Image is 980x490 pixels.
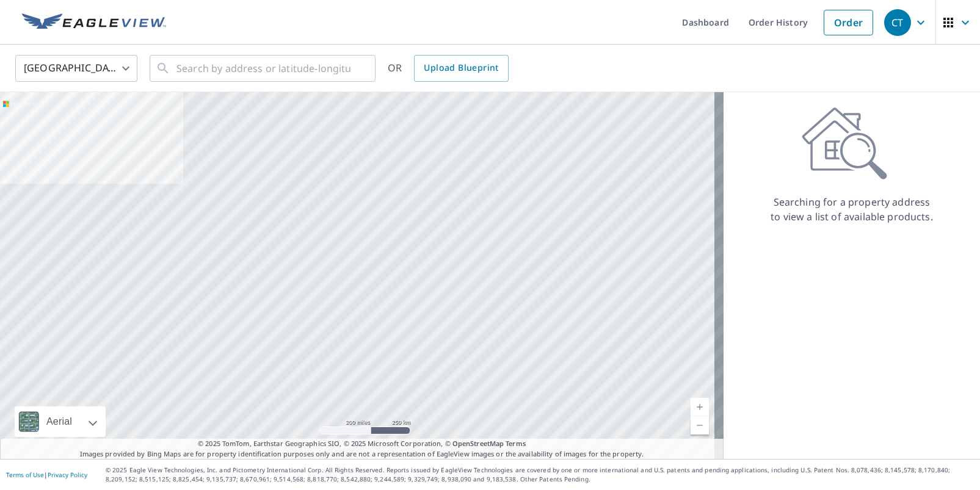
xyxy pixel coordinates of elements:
[424,60,498,76] span: Upload Blueprint
[15,51,137,85] div: [GEOGRAPHIC_DATA]
[824,10,873,35] a: Order
[198,439,526,449] span: © 2025 TomTom, Earthstar Geographics SIO, © 2025 Microsoft Corporation, ©
[43,406,76,437] div: Aerial
[15,406,106,437] div: Aerial
[884,9,911,36] div: CT
[691,416,709,434] a: Current Level 5, Zoom Out
[414,55,508,82] a: Upload Blueprint
[176,51,350,85] input: Search by address or latitude-longitude
[388,55,509,82] div: OR
[770,195,934,224] p: Searching for a property address to view a list of available products.
[22,13,166,32] img: EV Logo
[48,470,87,479] a: Privacy Policy
[691,398,709,416] a: Current Level 5, Zoom In
[6,471,87,478] p: |
[6,470,44,479] a: Terms of Use
[506,439,526,448] a: Terms
[452,439,504,448] a: OpenStreetMap
[106,466,974,484] p: © 2025 Eagle View Technologies, Inc. and Pictometry International Corp. All Rights Reserved. Repo...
